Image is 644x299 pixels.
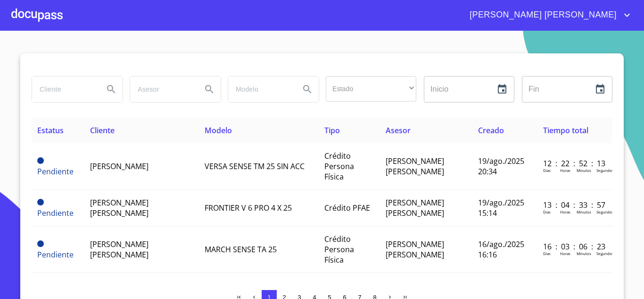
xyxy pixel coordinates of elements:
[90,239,149,260] span: [PERSON_NAME] [PERSON_NAME]
[596,251,614,256] p: Segundos
[543,241,607,252] p: 16 : 03 : 06 : 23
[543,200,607,210] p: 13 : 04 : 33 : 57
[478,156,524,177] span: 19/ago./2025 20:34
[577,251,591,256] p: Minutos
[462,8,633,23] button: account of current user
[324,125,340,136] span: Tipo
[296,78,319,101] button: Search
[386,125,411,136] span: Asesor
[478,197,524,218] span: 19/ago./2025 15:14
[543,158,607,169] p: 12 : 22 : 52 : 13
[90,197,149,218] span: [PERSON_NAME] [PERSON_NAME]
[198,78,221,101] button: Search
[37,157,44,164] span: Pendiente
[37,199,44,205] span: Pendiente
[205,244,277,255] span: MARCH SENSE TA 25
[90,125,115,136] span: Cliente
[386,156,444,177] span: [PERSON_NAME] [PERSON_NAME]
[37,249,74,260] span: Pendiente
[324,203,370,213] span: Crédito PFAE
[324,234,354,265] span: Crédito Persona Física
[560,168,570,173] p: Horas
[560,251,570,256] p: Horas
[543,251,551,256] p: Dias
[478,239,524,260] span: 16/ago./2025 16:16
[577,209,591,214] p: Minutos
[577,168,591,173] p: Minutos
[100,78,123,101] button: Search
[543,168,551,173] p: Dias
[37,208,74,218] span: Pendiente
[205,203,292,213] span: FRONTIER V 6 PRO 4 X 25
[90,161,149,171] span: [PERSON_NAME]
[386,239,444,260] span: [PERSON_NAME] [PERSON_NAME]
[228,77,292,102] input: search
[543,125,588,136] span: Tiempo total
[205,161,305,171] span: VERSA SENSE TM 25 SIN ACC
[386,197,444,218] span: [PERSON_NAME] [PERSON_NAME]
[478,125,504,136] span: Creado
[543,209,551,214] p: Dias
[37,166,74,177] span: Pendiente
[324,151,354,182] span: Crédito Persona Física
[596,209,614,214] p: Segundos
[205,125,232,136] span: Modelo
[32,77,96,102] input: search
[462,8,621,23] span: [PERSON_NAME] [PERSON_NAME]
[37,240,44,247] span: Pendiente
[560,209,570,214] p: Horas
[596,168,614,173] p: Segundos
[326,76,416,102] div: ​
[130,77,194,102] input: search
[37,125,64,136] span: Estatus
